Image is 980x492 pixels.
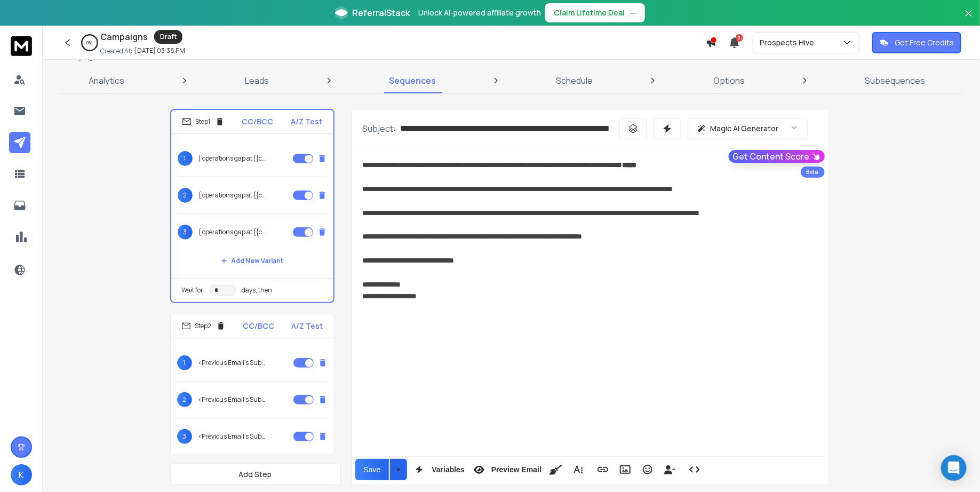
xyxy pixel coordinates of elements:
[245,74,269,87] p: Leads
[182,286,204,295] p: Wait for
[87,39,93,46] p: 0 %
[199,228,267,236] p: { operations gap at {{companyName}} | how {{companyName}} can free 10+ hours/week | {{firstName}}...
[291,116,323,127] p: A/Z Test
[545,3,645,22] button: Claim Lifetime Deal→
[212,250,292,272] button: Add New Variant
[178,188,193,203] span: 2
[660,459,680,480] button: Insert Unsubscribe Link
[629,7,636,18] span: →
[154,30,182,44] div: Draft
[409,459,467,480] button: Variables
[177,392,192,407] span: 2
[198,359,267,367] p: <Previous Email's Subject>
[238,68,275,93] a: Leads
[469,459,544,480] button: Preview Email
[178,151,193,166] span: 1
[550,68,600,93] a: Schedule
[556,74,593,87] p: Schedule
[11,464,32,486] button: K
[429,465,467,474] span: Variables
[177,429,192,444] span: 3
[89,74,124,87] p: Analytics
[100,47,132,55] p: Created At:
[199,154,267,163] p: { operations gap at {{companyName}} | how {{companyName}} can free 15+ hours/week |{{firstName}} ...
[638,459,658,480] button: Emoticons
[941,455,967,481] div: Open Intercom Messenger
[134,46,185,55] p: [DATE] 03:38 PM
[363,122,396,135] p: Subject:
[389,74,436,87] p: Sequences
[170,464,341,485] button: Add Step
[242,116,274,127] p: CC/BCC
[292,321,323,331] p: A/Z Test
[546,459,566,480] button: Clean HTML
[736,34,743,42] span: 3
[729,150,825,163] button: Get Content Score
[355,459,389,480] button: Save
[859,68,932,93] a: Subsequences
[801,166,825,178] div: Beta
[181,321,226,331] div: Step 2
[383,68,442,93] a: Sequences
[242,286,273,295] p: days, then
[352,6,410,19] span: ReferralStack
[684,459,705,480] button: Code View
[178,225,193,240] span: 3
[198,395,267,404] p: <Previous Email's Subject>
[82,68,131,93] a: Analytics
[418,7,541,18] p: Unlock AI-powered affiliate growth
[760,37,818,48] p: Prospects Hive
[199,191,267,200] p: { operations gap at {{companyName}} | how {{companyName}} can free 10+ hours/week | {{firstName}}...
[182,117,225,126] div: Step 1
[243,321,274,331] p: CC/BCC
[865,74,926,87] p: Subsequences
[568,459,588,480] button: More Text
[895,37,954,48] p: Get Free Credits
[962,6,976,32] button: Close banner
[615,459,635,480] button: Insert Image (⌘P)
[100,30,148,43] h1: Campaigns
[707,68,751,93] a: Options
[198,432,267,441] p: <Previous Email's Subject>
[170,109,334,303] li: Step1CC/BCCA/Z Test1{ operations gap at {{companyName}} | how {{companyName}} can free 15+ hours/...
[593,459,613,480] button: Insert Link (⌘K)
[177,355,192,370] span: 1
[489,465,544,474] span: Preview Email
[713,74,745,87] p: Options
[688,118,808,139] button: Magic AI Generator
[872,32,961,53] button: Get Free Credits
[711,123,779,134] p: Magic AI Generator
